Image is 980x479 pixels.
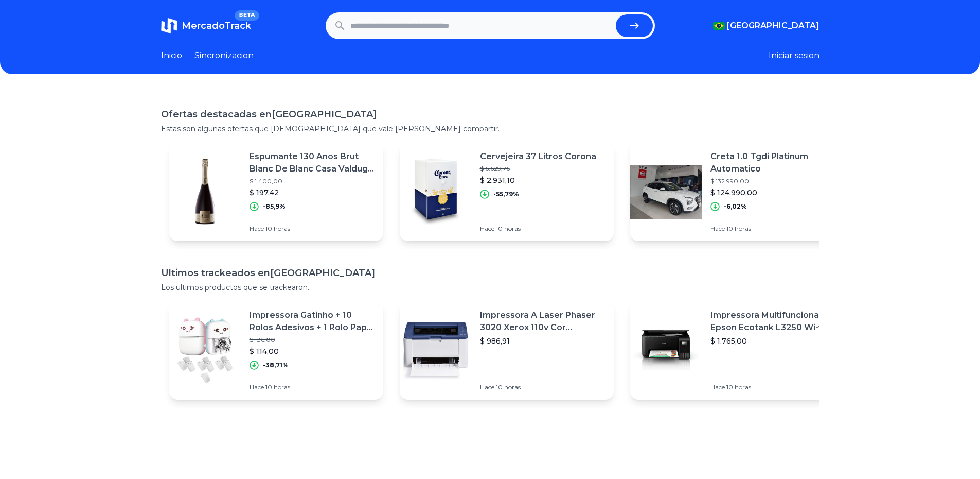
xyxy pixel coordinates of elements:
[169,301,383,400] a: Featured imageImpressora Gatinho + 10 Rolos Adesivos + 1 Rolo Papel Brinde$ 186,00$ 114,00-38,71%...
[630,156,702,228] img: Featured image
[250,187,375,198] p: $ 197,42
[400,142,614,241] a: Featured imageCervejeira 37 Litros Corona$ 6.629,76$ 2.931,10-55,79%Hace 10 horas
[724,202,747,211] p: -6,02%
[250,309,375,334] p: Impressora Gatinho + 10 Rolos Adesivos + 1 Rolo Papel Brinde
[235,10,259,21] span: BETA
[161,266,819,280] h1: Ultimos trackeados en [GEOGRAPHIC_DATA]
[250,336,375,344] p: $ 186,00
[250,225,375,233] p: Hace 10 horas
[169,314,241,386] img: Featured image
[480,336,605,346] p: $ 986,91
[480,150,596,163] p: Cervejeira 37 Litros Corona
[710,187,836,198] p: $ 124.990,00
[194,49,254,62] a: Sincronizacion
[713,22,725,30] img: Brasil
[263,361,289,369] p: -38,71%
[400,301,614,400] a: Featured imageImpressora A Laser Phaser 3020 Xerox 110v Cor [PERSON_NAME]$ 986,91Hace 10 horas
[400,314,472,386] img: Featured image
[250,383,375,391] p: Hace 10 horas
[182,20,251,31] span: MercadoTrack
[769,49,819,62] button: Iniciar sesion
[710,336,836,346] p: $ 1.765,00
[161,18,251,34] a: MercadoTrackBETA
[161,107,819,122] h1: Ofertas destacadas en [GEOGRAPHIC_DATA]
[480,309,605,334] p: Impressora A Laser Phaser 3020 Xerox 110v Cor [PERSON_NAME]
[710,383,836,391] p: Hace 10 horas
[630,142,844,241] a: Featured imageCreta 1.0 Tgdi Platinum Automatico$ 132.990,00$ 124.990,00-6,02%Hace 10 horas
[161,282,819,293] p: Los ultimos productos que se trackearon.
[250,177,375,185] p: $ 1.400,00
[169,142,383,241] a: Featured imageEspumante 130 Anos Brut Blanc De Blanc Casa Valduga 750ml$ 1.400,00$ 197,42-85,9%Ha...
[493,190,519,198] p: -55,79%
[250,346,375,356] p: $ 114,00
[480,225,596,233] p: Hace 10 horas
[161,49,182,62] a: Inicio
[710,309,836,334] p: Impressora Multifuncional Epson Ecotank L3250 Wi-fi Bivolt
[727,20,819,32] span: [GEOGRAPHIC_DATA]
[169,156,241,228] img: Featured image
[263,202,286,211] p: -85,9%
[710,150,836,175] p: Creta 1.0 Tgdi Platinum Automatico
[480,383,605,391] p: Hace 10 horas
[710,177,836,185] p: $ 132.990,00
[400,156,472,228] img: Featured image
[161,18,177,34] img: MercadoTrack
[250,150,375,175] p: Espumante 130 Anos Brut Blanc De Blanc Casa Valduga 750ml
[630,314,702,386] img: Featured image
[161,124,819,134] p: Estas son algunas ofertas que [DEMOGRAPHIC_DATA] que vale [PERSON_NAME] compartir.
[630,301,844,400] a: Featured imageImpressora Multifuncional Epson Ecotank L3250 Wi-fi Bivolt$ 1.765,00Hace 10 horas
[480,175,596,185] p: $ 2.931,10
[713,20,819,32] button: [GEOGRAPHIC_DATA]
[710,225,836,233] p: Hace 10 horas
[480,165,596,173] p: $ 6.629,76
